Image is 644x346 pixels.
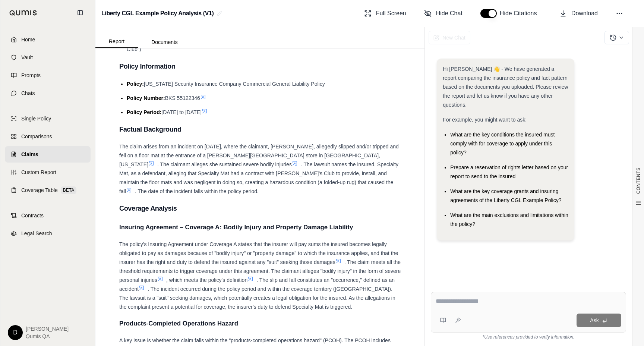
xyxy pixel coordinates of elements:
span: [DATE] to [DATE] [161,109,202,115]
h3: Policy Information [119,60,401,73]
span: Prepare a reservation of rights letter based on your report to send to the insured [450,164,568,179]
h3: Coverage Analysis [119,202,401,215]
span: [US_STATE] Security Insurance Company Commercial General Liability Policy [144,81,325,87]
span: What are the main exclusions and limitations within the policy? [450,212,568,227]
span: What are the key conditions the insured must comply with for coverage to apply under this policy? [450,132,555,155]
div: D [8,325,23,340]
span: Contracts [21,212,44,219]
span: The claim arises from an incident on [DATE], where the claimant, [PERSON_NAME], allegedly slipped... [119,144,399,167]
span: Full Screen [376,9,406,18]
a: Contracts [5,207,91,224]
span: BKS 55122346 [165,95,200,101]
a: Custom Report [5,164,91,180]
span: Custom Report [21,169,56,176]
a: Legal Search [5,225,91,242]
h2: Liberty CGL Example Policy Analysis (V1) [101,7,214,20]
span: Policy Number: [127,95,165,101]
span: Claims [21,151,38,158]
a: Chats [5,85,91,101]
span: . The slip and fall constitutes an "occurrence," defined as an accident [119,277,395,292]
button: Hide Chat [421,6,465,21]
span: Home [21,36,35,43]
span: Policy: [127,81,144,87]
span: Vault [21,54,33,61]
span: . The claimant alleges she sustained severe bodily injuries [157,161,292,167]
span: The policy's Insuring Agreement under Coverage A states that the insurer will pay sums the insure... [119,241,398,265]
span: Qumis QA [26,333,69,340]
a: Prompts [5,67,91,84]
h4: Insuring Agreement – Coverage A: Bodily Injury and Property Damage Liability [119,221,401,234]
span: For example, you might want to ask: [443,117,527,123]
button: Collapse sidebar [74,7,86,19]
button: Full Screen [361,6,409,21]
span: Hide Chat [436,9,463,18]
span: Coverage Table [21,186,58,194]
span: Ask [590,317,599,323]
h4: Products-Completed Operations Hazard [119,317,401,330]
span: . The incident occurred during the policy period and within the coverage territory ([GEOGRAPHIC_D... [119,286,395,310]
span: Chats [21,89,35,97]
a: Single Policy [5,110,91,127]
button: Ask [577,314,621,327]
a: Claims [5,146,91,163]
span: . The claim meets all the threshold requirements to trigger coverage under this agreement. The cl... [119,259,401,283]
img: Qumis Logo [9,10,37,16]
span: Hi [PERSON_NAME] 👋 - We have generated a report comparing the insurance policy and fact pattern b... [443,66,568,108]
span: Hide Citations [500,9,542,18]
span: What are the key coverage grants and insuring agreements of the Liberty CGL Example Policy? [450,188,561,203]
h3: Factual Background [119,123,401,136]
span: CONTENTS [635,167,641,194]
button: Report [95,35,138,48]
a: Coverage TableBETA [5,182,91,198]
span: BETA [61,186,76,194]
a: Comparisons [5,128,91,145]
div: *Use references provided to verify information. [431,333,626,340]
span: Policy Period: [127,109,161,115]
span: . The date of the incident falls within the policy period. [135,188,259,194]
a: Home [5,31,91,48]
span: [PERSON_NAME] [26,325,69,333]
a: Vault [5,49,91,66]
button: Download [556,6,601,21]
span: Single Policy [21,115,51,122]
span: Prompts [21,72,41,79]
span: Download [571,9,598,18]
span: Comparisons [21,133,52,140]
span: , which meets the policy's definition [166,277,247,283]
span: Legal Search [21,230,52,237]
button: Documents [138,36,191,48]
